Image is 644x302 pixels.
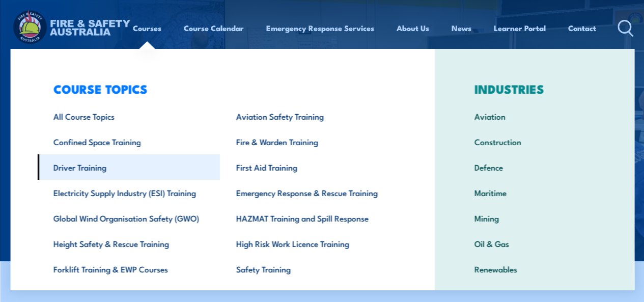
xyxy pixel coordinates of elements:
[37,103,220,129] a: All Course Topics
[458,256,610,282] a: Renewables
[37,154,220,180] a: Driver Training
[220,180,403,205] a: Emergency Response & Rescue Training
[452,16,471,40] a: News
[37,81,403,96] h3: COURSE TOPICS
[37,180,220,205] a: Electricity Supply Industry (ESI) Training
[458,205,610,231] a: Mining
[458,180,610,205] a: Maritime
[220,103,403,129] a: Aviation Safety Training
[133,16,161,40] a: Courses
[568,16,596,40] a: Contact
[37,205,220,231] a: Global Wind Organisation Safety (GWO)
[37,129,220,154] a: Confined Space Training
[458,154,610,180] a: Defence
[458,231,610,256] a: Oil & Gas
[184,16,244,40] a: Course Calendar
[220,231,403,256] a: High Risk Work Licence Training
[220,154,403,180] a: First Aid Training
[220,256,403,282] a: Safety Training
[494,16,546,40] a: Learner Portal
[458,103,610,129] a: Aviation
[458,129,610,154] a: Construction
[220,129,403,154] a: Fire & Warden Training
[458,81,610,96] h3: INDUSTRIES
[397,16,429,40] a: About Us
[37,231,220,256] a: Height Safety & Rescue Training
[37,256,220,282] a: Forklift Training & EWP Courses
[266,16,374,40] a: Emergency Response Services
[220,205,403,231] a: HAZMAT Training and Spill Response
